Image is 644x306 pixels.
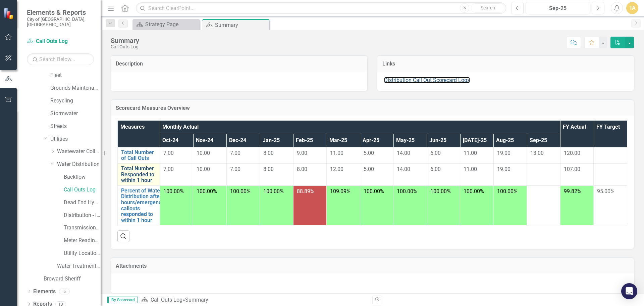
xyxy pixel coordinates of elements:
a: Strategy Page [134,20,198,29]
span: 95.00% [597,188,614,194]
span: 7.00 [163,150,174,156]
span: 100.00% [197,188,217,194]
a: Recycling [50,97,101,105]
a: Fleet [50,72,101,79]
span: 100.00% [163,188,184,194]
td: Double-Click to Edit Right Click for Context Menu [118,164,160,186]
a: Water Treatment Plant [57,262,101,270]
span: 7.00 [230,166,240,172]
a: Utility Location Requests [64,250,101,257]
span: 14.00 [397,150,410,156]
div: » [141,296,367,304]
span: 8.00 [263,150,274,156]
a: Streets [50,123,101,130]
span: 5.00 [364,150,374,156]
span: By Scorecard [107,297,138,303]
td: Double-Click to Edit Right Click for Context Menu [118,147,160,163]
span: 100.00% [364,188,384,194]
span: 99.82% [564,188,581,194]
a: Dead End Hydrant Flushing Log [64,199,101,207]
span: 19.00 [497,150,511,156]
span: 10.00 [197,166,210,172]
span: 5.00 [364,166,374,172]
a: Stormwater [50,110,101,118]
span: 19.00 [497,166,511,172]
span: 14.00 [397,166,410,172]
a: Call Outs Log [64,186,101,194]
div: Sep-25 [528,4,588,12]
span: 12.00 [330,166,343,172]
span: 8.00 [263,166,274,172]
span: 107.00 [564,166,580,172]
span: 100.00% [497,188,518,194]
h3: Links [382,61,629,67]
button: Sep-25 [526,2,590,14]
div: Open Intercom Messenger [621,283,637,299]
a: Percent of Water Distribution after-hours/emergency callouts responded to within 1 hour [121,188,164,223]
a: Distribution - inactive scorecard (combined with transmission in [DATE]) [64,212,101,219]
h3: Description [116,61,362,67]
a: Total Number Responded to within 1 hour [121,166,156,183]
span: 6.00 [430,150,441,156]
a: Transmission and Distribution [64,224,101,232]
span: 11.00 [464,166,477,172]
a: Total Number of Call Outs [121,149,156,161]
span: 9.00 [297,150,307,156]
span: 11.00 [330,150,343,156]
img: ClearPoint Strategy [3,8,15,19]
span: 100.00% [230,188,251,194]
input: Search ClearPoint... [136,2,506,14]
div: Strategy Page [145,20,198,29]
small: City of [GEOGRAPHIC_DATA], [GEOGRAPHIC_DATA] [27,16,94,28]
a: Backflow [64,173,101,181]
span: 8.00 [297,166,307,172]
span: 10.00 [197,150,210,156]
span: 120.00 [564,150,580,156]
div: Summary [215,21,268,29]
h3: Scorecard Measures Overview [116,105,629,111]
a: Call Outs Log [27,38,94,45]
a: Meter Reading ([PERSON_NAME]) [64,237,101,245]
span: 7.00 [230,150,240,156]
span: 100.00% [464,188,484,194]
button: TA [626,2,638,14]
span: 13.00 [530,150,544,156]
span: 7.00 [163,166,174,172]
span: 6.00 [430,166,441,172]
div: Summary [111,37,139,44]
a: Utilities [50,135,101,143]
span: 88.89% [297,188,314,194]
h3: Attachments [116,263,629,269]
button: Search [471,3,504,13]
input: Search Below... [27,53,94,65]
a: Broward Sheriff [44,275,101,283]
span: 100.00% [397,188,417,194]
div: Call Outs Log [111,44,139,49]
span: 100.00% [430,188,451,194]
div: Summary [185,297,208,303]
a: Distribution Call Out Scorecard Logs [384,77,470,83]
span: Search [481,5,495,10]
a: Water Distribution [57,161,101,168]
a: Grounds Maintenance [50,84,101,92]
span: 109.09% [330,188,351,194]
span: 100.00% [263,188,284,194]
div: 5 [59,289,70,294]
a: Wastewater Collection [57,148,101,156]
span: Elements & Reports [27,8,94,16]
a: Elements [33,288,56,296]
a: Call Outs Log [151,297,182,303]
td: Double-Click to Edit Right Click for Context Menu [118,185,160,225]
span: 11.00 [464,150,477,156]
